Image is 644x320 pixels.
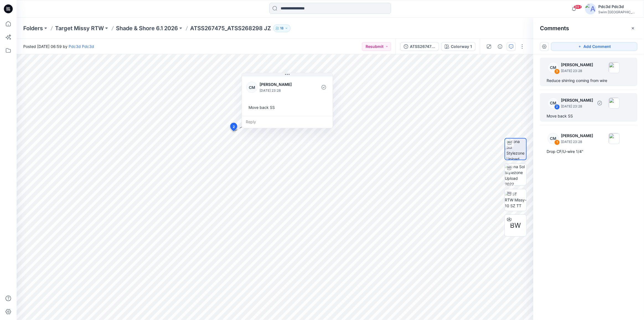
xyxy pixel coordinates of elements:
[496,42,505,51] button: Details
[547,113,631,119] div: Move back SS
[505,164,526,185] img: Kona Sol Stylezone Upload 2022
[540,25,569,32] h2: Comments
[561,132,593,139] p: [PERSON_NAME]
[548,62,559,73] div: CM
[561,62,593,68] p: [PERSON_NAME]
[260,81,305,88] p: [PERSON_NAME]
[190,24,271,32] p: ATSS267475_ATSS268298 JZ
[69,44,94,49] a: Pdc3d Pdc3d
[260,88,305,93] p: [DATE] 23:28
[246,102,328,112] div: Move back SS
[598,3,637,10] div: Pdc3d Pdc3d
[551,42,637,51] button: Add Comment
[233,124,235,129] span: 2
[548,98,559,109] div: CM
[510,221,521,231] span: BW
[23,43,94,49] span: Posted [DATE] 06:59 by
[548,133,559,144] div: CM
[561,68,593,74] p: [DATE] 23:28
[451,43,472,50] div: Colorway 1
[598,10,637,14] div: Swim [GEOGRAPHIC_DATA]
[506,139,526,160] img: Kona Sol Stylezone Upload 2022
[246,82,257,93] div: CM
[561,139,593,145] p: [DATE] 23:28
[410,43,435,50] div: ATSS267475_ATSS268298 JZ
[554,104,560,110] div: 2
[400,42,439,51] button: ATSS267475_ATSS268298 JZ
[441,42,475,51] button: Colorway 1
[561,104,593,109] p: [DATE] 23:28
[505,191,526,209] img: TGT RTW Missy-10 SZ TT
[547,148,631,155] div: Drop CF/U-wire 1/4"
[280,25,284,31] p: 18
[554,69,560,74] div: 3
[273,24,291,32] button: 18
[23,24,43,32] a: Folders
[55,24,104,32] a: Target Missy RTW
[242,116,333,128] div: Reply
[585,3,596,14] img: avatar
[547,77,631,84] div: Reduce shirring coming from wire
[116,24,178,32] a: Shade & Shore 6.1 2026
[574,5,582,9] span: 99+
[554,140,560,145] div: 1
[561,97,593,104] p: [PERSON_NAME]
